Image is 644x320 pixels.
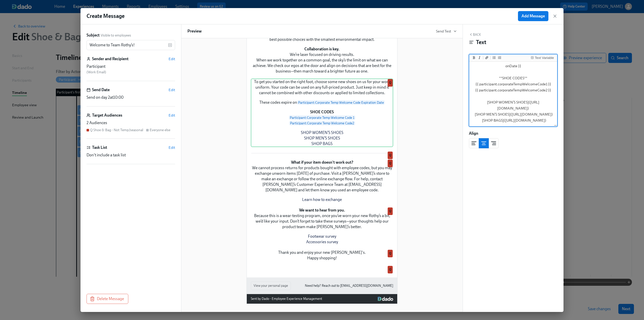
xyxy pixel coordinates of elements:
[110,95,124,100] span: at 10:00
[169,87,175,92] button: Edit
[169,145,175,150] button: Edit
[87,113,175,139] div: Target AudiencesEdit2 AudiencesQ Shoe & Bag - Not Temp/seasonalEveryone else
[251,281,291,290] button: View your personal page
[251,151,393,155] div: Q
[87,152,175,158] div: Don't include a task list
[484,55,489,60] button: Add a link
[518,11,548,21] button: Add Message
[169,56,175,61] button: Edit
[378,297,393,301] img: Dado
[469,131,478,136] label: Align
[521,14,545,19] span: Add Message
[92,87,110,93] h6: Send Date
[87,145,175,164] div: Task ListEditDon't include a task list
[305,283,393,289] a: Need help? Reach out to [EMAIL_ADDRESS][DOMAIN_NAME]
[388,250,393,257] div: Used by Q Shoe & Bag - Not Temp/seasonal audience
[91,296,124,301] span: Delete Message
[251,249,393,261] div: Thank you and enjoy your new [PERSON_NAME]'s. Happy shopping!Q
[251,79,393,147] div: To get you started on the right foot, choose some new shoes on us for your work uniform. Your cod...
[150,128,170,132] div: Everyone else
[101,33,131,38] span: Visible to employees
[481,140,487,146] svg: Center
[87,64,175,69] div: Participant
[489,138,499,148] button: right aligned
[187,28,202,34] h6: Preview
[251,265,393,269] div: Q
[492,55,497,60] button: Add unordered list
[90,128,143,132] div: Q Shoe & Bag - Not Temp/seasonal
[169,113,175,118] button: Edit
[87,12,125,20] h1: Create Message
[436,29,457,34] button: Send Test
[87,95,175,100] div: Send on day 2
[388,207,393,215] div: Used by Q Shoe & Bag - Not Temp/seasonal audience
[477,55,482,60] button: Add italic text
[535,56,554,60] div: Text Variable
[471,140,477,146] svg: Left
[92,56,129,62] h6: Sender and Recipient
[388,152,393,159] div: Used by Q Shoe & Bag - Not Temp/seasonal audience
[476,39,486,46] h4: Text
[87,120,175,126] div: 2 Audiences
[497,55,502,60] button: Add ordered list
[491,140,497,146] svg: Right
[87,56,175,81] div: Sender and RecipientEditParticipant (Work Email)
[469,138,499,148] div: text alignment
[251,159,393,203] div: What if your item doesn't work out? We cannot process returns for products bought with employee c...
[254,283,288,288] span: View your personal page
[469,138,479,148] button: left aligned
[479,138,489,148] button: center aligned
[471,55,476,60] button: Add bold text
[388,160,393,167] div: Used by Q Shoe & Bag - Not Temp/seasonal audience
[530,55,555,60] button: Insert Text Variable
[87,87,175,106] div: Send DateEditSend on day 2at10:00
[388,266,393,273] div: Used by Q Shoe & Bag - Not Temp/seasonal audience
[470,12,556,126] textarea: To get you started on the right foot, choose some new shoes on us for your work uniform. Your cod...
[251,207,393,245] div: We want to hear from you. Because this is a wear-testing program, once you’ve worn your new Rothy...
[92,113,122,118] h6: Target Audiences
[87,70,106,74] span: ( Work Email )
[469,32,481,37] button: Back
[87,32,100,38] label: Subject
[388,79,393,87] div: Used by Q Shoe & Bag - Not Temp/seasonal audience
[92,145,107,150] h6: Task List
[251,296,322,302] div: Sent by Dado - Employee Experience Management
[87,294,128,304] button: Delete Message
